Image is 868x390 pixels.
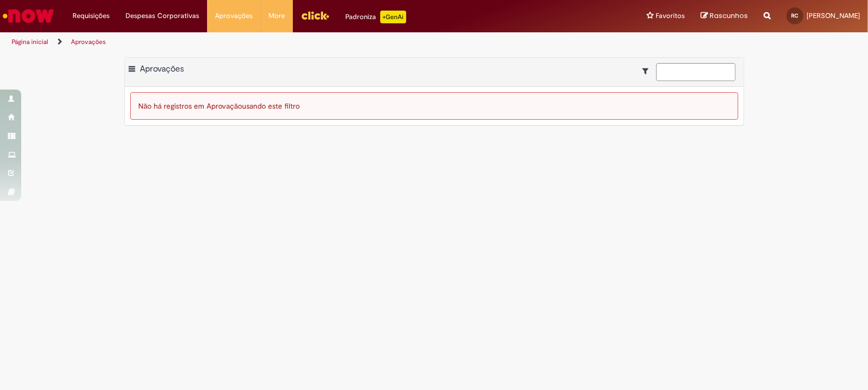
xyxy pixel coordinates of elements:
span: Requisições [73,11,110,21]
span: RC [792,12,799,19]
i: Mostrar filtros para: Suas Solicitações [643,67,654,75]
img: ServiceNow [1,5,56,26]
span: Aprovações [215,11,253,21]
p: +GenAi [380,11,406,23]
span: Favoritos [656,11,685,21]
div: Padroniza [345,11,406,23]
ul: Trilhas de página [8,32,571,52]
span: usando este filtro [243,101,300,111]
span: More [269,11,285,21]
a: Rascunhos [701,11,748,21]
span: Aprovações [140,64,184,74]
div: Não há registros em Aprovação [130,92,738,120]
span: Rascunhos [710,11,748,21]
span: [PERSON_NAME] [807,11,860,20]
span: Despesas Corporativas [126,11,199,21]
img: click_logo_yellow_360x200.png [301,7,329,23]
a: Página inicial [12,38,48,46]
a: Aprovações [71,38,106,46]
